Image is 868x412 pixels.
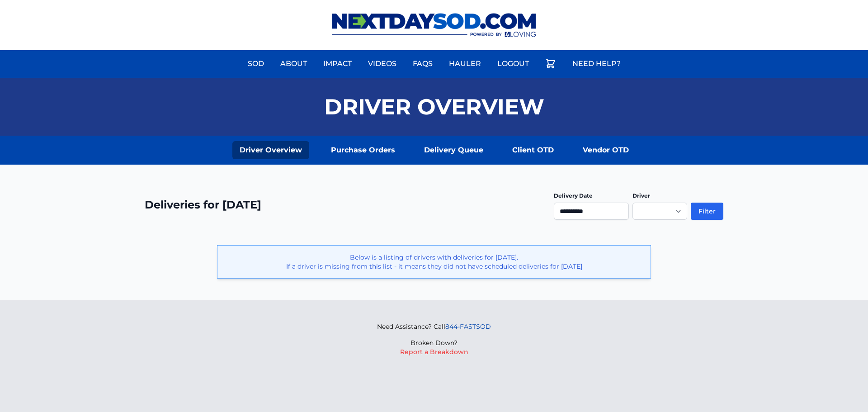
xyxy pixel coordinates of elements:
[363,53,402,75] a: Videos
[445,322,491,331] a: 844-FASTSOD
[324,96,544,118] h1: Driver Overview
[443,53,486,75] a: Hauler
[492,53,534,75] a: Logout
[318,53,357,75] a: Impact
[400,347,468,356] button: Report a Breakdown
[324,141,402,159] a: Purchase Orders
[505,141,561,159] a: Client OTD
[275,53,312,75] a: About
[567,53,626,75] a: Need Help?
[417,141,491,159] a: Delivery Queue
[632,192,650,199] label: Driver
[691,203,723,220] button: Filter
[554,192,593,199] label: Delivery Date
[145,198,261,212] h2: Deliveries for [DATE]
[377,322,491,331] p: Need Assistance? Call
[225,253,643,271] p: Below is a listing of drivers with deliveries for [DATE]. If a driver is missing from this list -...
[407,53,438,75] a: FAQs
[232,141,309,159] a: Driver Overview
[377,338,491,347] p: Broken Down?
[576,141,636,159] a: Vendor OTD
[242,53,269,75] a: Sod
